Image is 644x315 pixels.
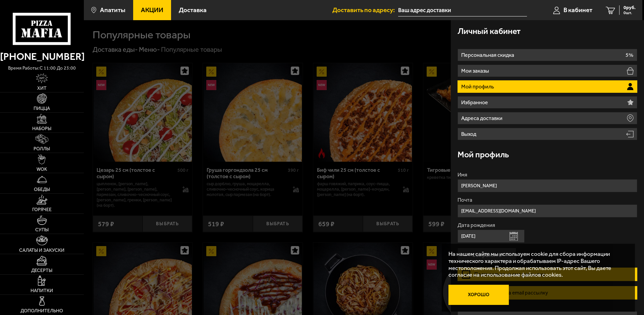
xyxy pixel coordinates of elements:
span: Пицца [34,106,50,111]
span: Наборы [32,126,51,131]
h3: Мой профиль [458,150,509,159]
span: 0 шт. [624,11,636,15]
input: Ваш адрес доставки [398,4,527,16]
span: Супы [35,228,49,232]
span: WOK [37,167,47,172]
p: Мой профиль [461,84,496,89]
span: Напитки [31,288,53,293]
span: 0 руб. [624,5,636,10]
input: Ваше имя [458,179,637,192]
p: Избранное [461,100,490,105]
span: Роллы [34,147,50,151]
h3: Личный кабинет [458,27,521,35]
label: Почта [458,197,637,203]
span: Обеды [34,187,50,192]
span: Доставить по адресу: [332,7,398,13]
p: На нашем сайте мы используем cookie для сбора информации технического характера и обрабатываем IP... [448,250,624,278]
span: Доставка [179,7,207,13]
span: Дополнительно [20,309,63,313]
p: 5% [626,52,633,58]
p: Выход [461,131,478,137]
button: Хорошо [448,285,509,305]
span: Салаты и закуски [19,248,64,253]
label: Имя [458,172,637,178]
span: Акции [141,7,163,13]
span: Горячее [32,207,52,212]
span: В кабинет [563,7,592,13]
button: Открыть календарь [509,232,518,241]
span: Десерты [31,268,52,273]
p: Мои заказы [461,68,491,74]
input: Ваш e-mail [458,204,637,218]
p: Персональная скидка [461,52,516,58]
p: Адреса доставки [461,116,504,121]
input: Ваша дата рождения [458,230,525,243]
span: Хит [37,86,47,91]
span: Апатиты [100,7,125,13]
label: Дата рождения [458,223,637,228]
